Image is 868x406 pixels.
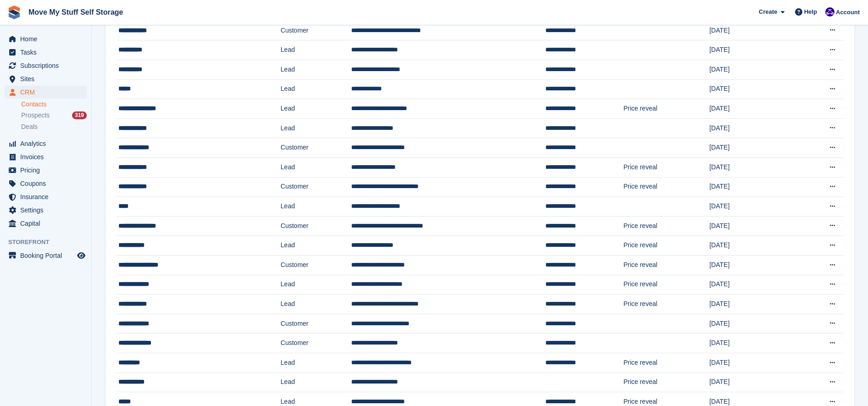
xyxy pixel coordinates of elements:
div: 319 [72,111,87,119]
td: Lead [280,157,351,177]
span: Invoices [20,150,75,163]
td: [DATE] [709,334,794,353]
td: [DATE] [709,99,794,119]
a: Preview store [76,250,87,261]
a: menu [5,150,87,163]
td: Customer [280,216,351,236]
td: Lead [280,60,351,80]
td: [DATE] [709,216,794,236]
span: Analytics [20,137,75,150]
span: Capital [20,217,75,230]
span: Deals [21,122,38,131]
td: Price reveal [623,99,709,119]
td: Lead [280,295,351,314]
td: Lead [280,373,351,392]
a: Prospects 319 [21,111,87,120]
span: Storefront [8,238,91,247]
span: Tasks [20,46,75,59]
a: menu [5,190,87,203]
td: [DATE] [709,353,794,373]
span: Create [759,7,777,17]
td: Price reveal [623,275,709,295]
td: [DATE] [709,314,794,334]
span: Sites [20,72,75,85]
a: menu [5,164,87,177]
td: [DATE] [709,60,794,80]
td: Customer [280,314,351,334]
td: Customer [280,177,351,197]
img: stora-icon-8386f47178a22dfd0bd8f6a31ec36ba5ce8667c1dd55bd0f319d3a0aa187defe.svg [7,6,21,19]
td: Lead [280,99,351,119]
a: menu [5,86,87,99]
span: Help [804,7,817,17]
td: Lead [280,275,351,295]
a: menu [5,137,87,150]
td: Lead [280,118,351,138]
span: Coupons [20,177,75,190]
a: menu [5,177,87,190]
a: menu [5,217,87,230]
td: Lead [280,40,351,60]
td: Price reveal [623,177,709,197]
td: Lead [280,79,351,99]
span: Settings [20,204,75,217]
td: [DATE] [709,157,794,177]
td: Lead [280,236,351,256]
td: Customer [280,21,351,40]
td: [DATE] [709,236,794,256]
a: menu [5,72,87,85]
td: [DATE] [709,79,794,99]
td: Price reveal [623,216,709,236]
a: Contacts [21,100,87,109]
td: Price reveal [623,236,709,256]
td: Lead [280,197,351,217]
a: Deals [21,122,87,132]
td: Customer [280,255,351,275]
td: Price reveal [623,157,709,177]
td: Customer [280,334,351,353]
td: [DATE] [709,275,794,295]
td: [DATE] [709,40,794,60]
td: [DATE] [709,295,794,314]
a: menu [5,59,87,72]
td: Customer [280,138,351,158]
td: Price reveal [623,353,709,373]
span: CRM [20,86,75,99]
a: menu [5,204,87,217]
span: Home [20,33,75,45]
a: menu [5,33,87,45]
a: menu [5,249,87,262]
td: Price reveal [623,295,709,314]
td: [DATE] [709,118,794,138]
span: Insurance [20,190,75,203]
td: [DATE] [709,177,794,197]
a: Move My Stuff Self Storage [25,5,127,20]
span: Subscriptions [20,59,75,72]
td: [DATE] [709,373,794,392]
td: [DATE] [709,21,794,40]
td: Price reveal [623,255,709,275]
td: [DATE] [709,197,794,217]
td: [DATE] [709,255,794,275]
span: Booking Portal [20,249,75,262]
span: Prospects [21,111,50,120]
td: Price reveal [623,373,709,392]
td: [DATE] [709,138,794,158]
span: Account [836,8,860,17]
a: menu [5,46,87,59]
td: Lead [280,353,351,373]
span: Pricing [20,164,75,177]
img: Jade Whetnall [825,7,834,17]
